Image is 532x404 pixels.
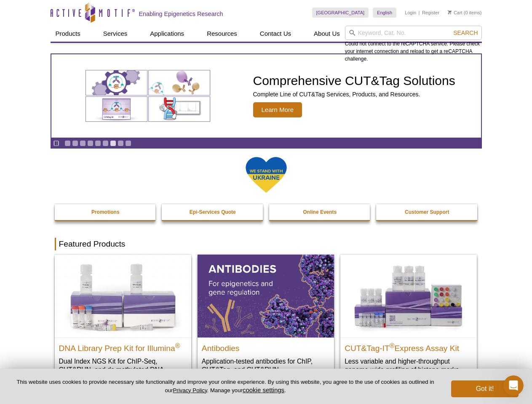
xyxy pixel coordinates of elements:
[419,8,420,18] li: |
[405,209,449,215] strong: Customer Support
[53,140,59,146] a: Toggle autoplay
[162,204,264,220] a: Epi-Services Quote
[118,140,124,146] a: Go to slide 8
[309,26,345,42] a: About Us
[198,255,334,337] img: All Antibodies
[95,140,101,146] a: Go to slide 5
[253,102,302,117] span: Learn More
[51,26,86,42] a: Products
[190,209,236,215] strong: Epi-Services Quote
[125,140,131,146] a: Go to slide 9
[55,238,478,250] h2: Featured Products
[102,140,109,146] a: Go to slide 6
[253,74,455,87] h2: Comprehensive CUT&Tag Solutions
[51,54,481,138] a: Various genetic charts and diagrams. Comprehensive CUT&Tag Solutions Complete Line of CUT&Tag Ser...
[110,140,116,146] a: Go to slide 7
[303,209,337,215] strong: Online Events
[145,26,189,42] a: Applications
[59,357,187,383] p: Dual Index NGS Kit for ChIP-Seq, CUT&RUN, and ds methylated DNA assays.
[376,204,478,220] a: Customer Support
[202,26,242,42] a: Resources
[202,340,330,353] h2: Antibodies
[87,140,94,146] a: Go to slide 4
[345,26,482,63] div: Could not connect to the reCAPTCHA service. Please check your internet connection and reload to g...
[245,156,287,194] img: We Stand With Ukraine
[55,204,157,220] a: Promotions
[340,255,477,337] img: CUT&Tag-IT® Express Assay Kit
[59,340,187,353] h2: DNA Library Prep Kit for Illumina
[255,26,296,42] a: Contact Us
[345,26,482,40] input: Keyword, Cat. No.
[173,387,207,393] a: Privacy Policy
[448,10,452,14] img: Your Cart
[55,255,191,337] img: DNA Library Prep Kit for Illumina
[451,380,519,397] button: Got it!
[448,8,482,18] li: (0 items)
[13,378,437,394] p: This website uses cookies to provide necessary site functionality and improve your online experie...
[451,29,480,37] button: Search
[345,357,473,374] p: Less variable and higher-throughput genome-wide profiling of histone marks​.
[405,10,416,16] a: Login
[202,357,330,374] p: Application-tested antibodies for ChIP, CUT&Tag, and CUT&RUN.
[243,386,284,393] button: cookie settings
[55,255,191,391] a: DNA Library Prep Kit for Illumina DNA Library Prep Kit for Illumina® Dual Index NGS Kit for ChIP-...
[72,140,78,146] a: Go to slide 2
[80,140,86,146] a: Go to slide 3
[85,69,211,122] img: Various genetic charts and diagrams.
[98,26,133,42] a: Services
[139,10,223,18] h2: Enabling Epigenetics Research
[269,204,371,220] a: Online Events
[175,342,180,349] sup: ®
[345,340,473,353] h2: CUT&Tag-IT Express Assay Kit
[422,10,439,16] a: Register
[198,255,334,382] a: All Antibodies Antibodies Application-tested antibodies for ChIP, CUT&Tag, and CUT&RUN.
[312,8,369,18] a: [GEOGRAPHIC_DATA]
[453,29,478,36] span: Search
[91,209,120,215] strong: Promotions
[253,90,455,98] p: Complete Line of CUT&Tag Services, Products, and Resources.
[373,8,396,18] a: English
[64,140,71,146] a: Go to slide 1
[51,54,481,138] article: Comprehensive CUT&Tag Solutions
[448,10,462,16] a: Cart
[390,342,395,349] sup: ®
[340,255,477,382] a: CUT&Tag-IT® Express Assay Kit CUT&Tag-IT®Express Assay Kit Less variable and higher-throughput ge...
[503,375,524,396] iframe: Intercom live chat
